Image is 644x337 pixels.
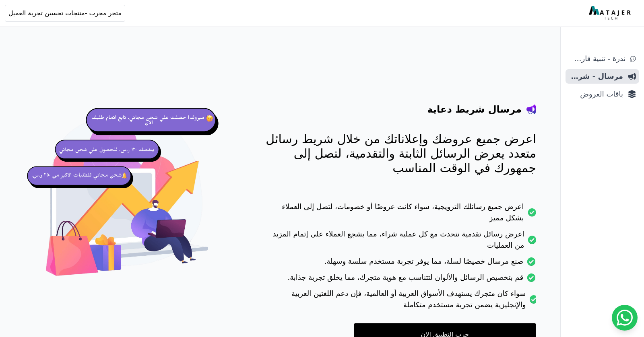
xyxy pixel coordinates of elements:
[566,51,639,66] a: ندرة - تنبية قارب علي النفاذ
[262,132,536,175] p: اعرض جميع عروضك وإعلاناتك من خلال شريط رسائل متعدد يعرض الرسائل الثابتة والتقدمية، لتصل إلى جمهور...
[262,288,536,315] li: سواء كان متجرك يستهدف الأسواق العربية أو العالمية، فإن دعم اللغتين العربية والإنجليزية يضمن تجربة...
[262,201,536,228] li: اعرض جميع رسائلك الترويجية، سواء كانت عروضًا أو خصومات، لتصل إلى العملاء بشكل مميز
[566,69,639,84] a: مرسال - شريط دعاية
[589,6,633,21] img: MatajerTech Logo
[262,272,536,288] li: قم بتخصيص الرسائل والألوان لتتناسب مع هوية متجرك، مما يخلق تجربة جذابة.
[262,228,536,256] li: اعرض رسائل تقدمية تتحدث مع كل عملية شراء، مما يشجع العملاء على إتمام المزيد من العمليات
[566,87,639,101] a: باقات العروض
[262,256,536,272] li: صنع مرسال خصيصًا لسلة، مما يوفر تجربة مستخدم سلسة وسهلة.
[5,5,125,22] button: متجر مجرب -منتجات تحسين تجربة العميل
[8,8,122,18] span: متجر مجرب -منتجات تحسين تجربة العميل
[569,53,625,64] span: ندرة - تنبية قارب علي النفاذ
[24,97,230,302] img: hero
[569,88,623,100] span: باقات العروض
[569,71,623,82] span: مرسال - شريط دعاية
[427,103,522,116] h4: مرسال شريط دعاية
